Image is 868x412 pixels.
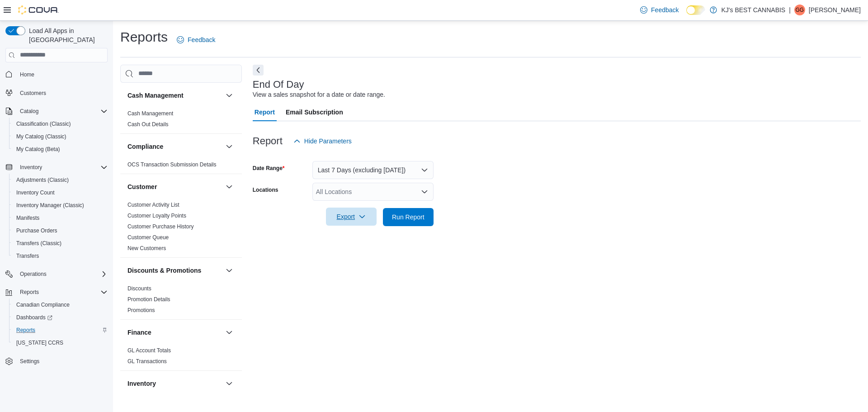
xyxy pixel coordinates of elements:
[188,35,215,44] span: Feedback
[13,187,58,198] a: Inventory Count
[13,144,108,155] span: My Catalog (Beta)
[16,287,108,298] span: Reports
[809,5,861,15] p: [PERSON_NAME]
[9,186,111,199] button: Inventory Count
[127,358,167,365] span: GL Transactions
[9,130,111,143] button: My Catalog (Classic)
[127,296,170,303] span: Promotion Details
[173,31,219,49] a: Feedback
[2,286,111,298] button: Reports
[13,225,61,236] a: Purchase Orders
[9,174,111,186] button: Adjustments (Classic)
[16,227,57,234] span: Purchase Orders
[127,110,173,117] a: Cash Management
[9,311,111,324] a: Dashboards
[9,324,111,336] button: Reports
[127,223,194,230] a: Customer Purchase History
[127,182,222,191] button: Customer
[120,159,242,174] div: Compliance
[224,265,235,276] button: Discounts & Promotions
[120,108,242,133] div: Cash Management
[326,208,377,226] button: Export
[127,110,173,117] span: Cash Management
[127,358,167,365] a: GL Transactions
[2,268,111,280] button: Operations
[127,234,169,241] span: Customer Queue
[13,299,73,310] a: Canadian Compliance
[16,69,108,80] span: Home
[290,132,355,150] button: Hide Parameters
[13,251,42,261] a: Transfers
[253,65,264,76] button: Next
[127,285,151,292] span: Discounts
[127,213,186,219] a: Customer Loyalty Points
[16,120,71,128] span: Classification (Classic)
[127,223,194,230] span: Customer Purchase History
[312,161,434,179] button: Last 7 Days (excluding [DATE])
[796,5,804,15] span: GG
[13,131,70,142] a: My Catalog (Classic)
[127,245,166,252] span: New Customers
[127,347,171,354] a: GL Account Totals
[127,121,169,128] a: Cash Out Details
[127,201,179,208] span: Customer Activity List
[16,355,108,367] span: Settings
[16,252,39,260] span: Transfers
[224,378,235,389] button: Inventory
[9,118,111,130] button: Classification (Classic)
[16,202,84,209] span: Inventory Manager (Classic)
[9,250,111,262] button: Transfers
[127,182,157,191] h3: Customer
[13,238,65,249] a: Transfers (Classic)
[127,142,222,151] button: Compliance
[16,87,108,99] span: Customers
[13,213,108,223] span: Manifests
[120,199,242,257] div: Customer
[20,108,38,115] span: Catalog
[13,225,108,236] span: Purchase Orders
[637,1,682,19] a: Feedback
[16,356,43,367] a: Settings
[9,237,111,250] button: Transfers (Classic)
[392,213,425,222] span: Run Report
[383,208,434,226] button: Run Report
[127,212,186,219] span: Customer Loyalty Points
[13,200,88,211] a: Inventory Manager (Classic)
[127,234,169,241] a: Customer Queue
[16,88,50,99] a: Customers
[9,298,111,311] button: Canadian Compliance
[127,328,151,337] h3: Finance
[13,131,108,142] span: My Catalog (Classic)
[20,90,46,97] span: Customers
[16,146,60,153] span: My Catalog (Beta)
[13,251,108,261] span: Transfers
[253,136,283,147] h3: Report
[16,133,66,140] span: My Catalog (Classic)
[16,69,38,80] a: Home
[20,289,39,296] span: Reports
[16,314,52,321] span: Dashboards
[421,188,428,195] button: Open list of options
[127,161,217,168] span: OCS Transaction Submission Details
[2,355,111,368] button: Settings
[13,200,108,211] span: Inventory Manager (Classic)
[9,224,111,237] button: Purchase Orders
[20,71,34,78] span: Home
[9,143,111,156] button: My Catalog (Beta)
[253,186,278,194] label: Locations
[5,64,108,392] nav: Complex example
[127,245,166,251] a: New Customers
[127,266,201,275] h3: Discounts & Promotions
[120,345,242,370] div: Finance
[16,162,46,173] button: Inventory
[13,312,108,323] span: Dashboards
[20,164,42,171] span: Inventory
[253,79,304,90] h3: End Of Day
[2,105,111,118] button: Catalog
[255,103,275,121] span: Report
[127,91,222,100] button: Cash Management
[16,162,108,173] span: Inventory
[13,118,75,129] a: Classification (Classic)
[286,103,343,121] span: Email Subscription
[127,307,155,313] a: Promotions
